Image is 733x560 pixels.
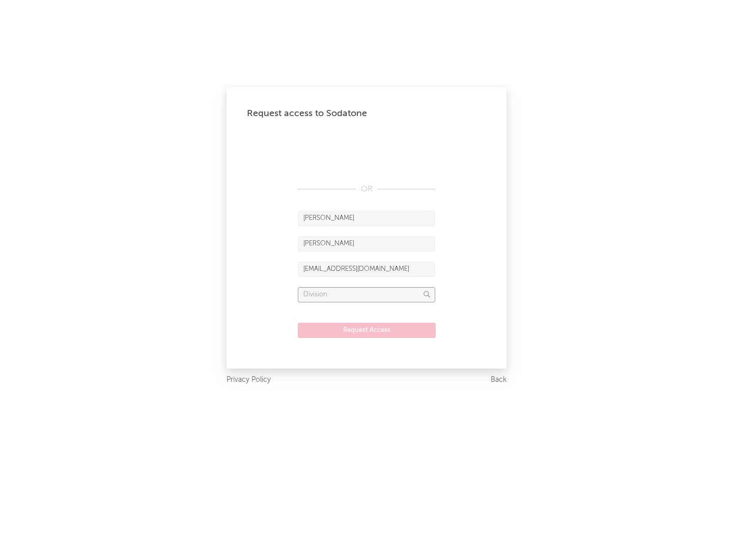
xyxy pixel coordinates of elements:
div: OR [298,183,435,195]
input: Email [298,262,435,277]
div: Request access to Sodatone [247,107,486,120]
input: First Name [298,211,435,226]
button: Request Access [298,323,436,338]
a: Back [491,374,506,386]
a: Privacy Policy [227,374,271,386]
input: Division [298,287,435,302]
input: Last Name [298,236,435,251]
